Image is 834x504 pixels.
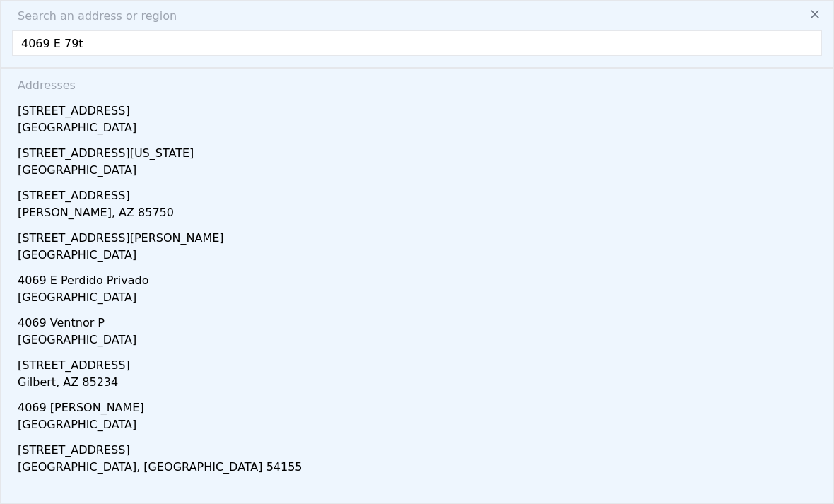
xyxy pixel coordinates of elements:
[18,479,822,501] div: [STREET_ADDRESS]
[18,436,822,459] div: [STREET_ADDRESS]
[18,97,822,119] div: [STREET_ADDRESS]
[18,459,822,479] div: [GEOGRAPHIC_DATA], [GEOGRAPHIC_DATA] 54155
[18,162,822,182] div: [GEOGRAPHIC_DATA]
[12,69,822,97] div: Addresses
[18,139,822,162] div: [STREET_ADDRESS][US_STATE]
[18,247,822,266] div: [GEOGRAPHIC_DATA]
[18,266,822,289] div: 4069 E Perdido Privado
[18,182,822,204] div: [STREET_ADDRESS]
[18,204,822,224] div: [PERSON_NAME], AZ 85750
[18,332,822,351] div: [GEOGRAPHIC_DATA]
[18,351,822,374] div: [STREET_ADDRESS]
[18,309,822,332] div: 4069 Ventnor P
[18,224,822,247] div: [STREET_ADDRESS][PERSON_NAME]
[18,416,822,436] div: [GEOGRAPHIC_DATA]
[6,8,177,25] span: Search an address or region
[18,394,822,416] div: 4069 [PERSON_NAME]
[18,119,822,139] div: [GEOGRAPHIC_DATA]
[18,374,822,394] div: Gilbert, AZ 85234
[18,289,822,309] div: [GEOGRAPHIC_DATA]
